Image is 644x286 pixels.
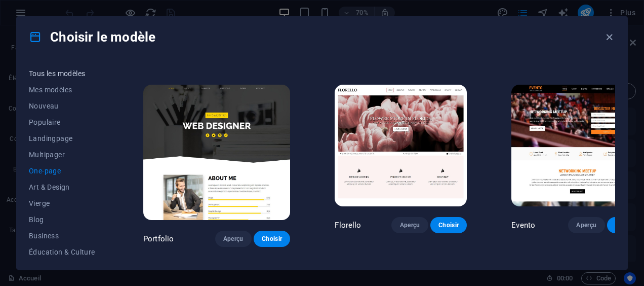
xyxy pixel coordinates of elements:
span: Aperçu [223,235,244,243]
button: Landingpage [29,130,99,147]
button: Mes modèles [29,82,99,98]
button: Choisir [254,231,290,247]
button: Vierge [29,195,99,211]
button: One-page [29,163,99,179]
button: Choisir [430,217,467,233]
img: Evento [511,85,643,206]
span: Aperçu [576,221,596,229]
h4: Choisir le modèle [29,29,155,45]
span: Aperçu [399,221,420,229]
button: Nouveau [29,98,99,114]
button: Multipager [29,147,99,163]
p: Florello [335,220,361,230]
img: Portfolio [143,85,290,221]
button: Éducation & Culture [29,244,99,260]
span: Landingpage [29,134,99,142]
span: Multipager [29,151,99,159]
span: Mes modèles [29,86,99,94]
span: Vierge [29,199,99,207]
p: Portfolio [143,234,174,244]
span: Populaire [29,118,99,126]
img: Florello [335,85,467,206]
span: Éducation & Culture [29,248,99,256]
span: Choisir [615,221,635,229]
p: Evento [511,220,535,230]
span: Nouveau [29,102,99,110]
button: Aperçu [391,217,428,233]
button: Aperçu [568,217,605,233]
span: One-page [29,167,99,175]
button: Choisir [607,217,643,233]
button: Tous les modèles [29,65,99,82]
button: Business [29,228,99,244]
span: Tous les modèles [29,69,99,78]
button: Aperçu [215,231,252,247]
span: Choisir [262,235,282,243]
span: Choisir [438,221,459,229]
span: Blog [29,216,99,224]
button: Populaire [29,114,99,130]
button: Art & Design [29,179,99,195]
span: Business [29,232,99,240]
button: Blog [29,211,99,228]
span: Art & Design [29,183,99,191]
